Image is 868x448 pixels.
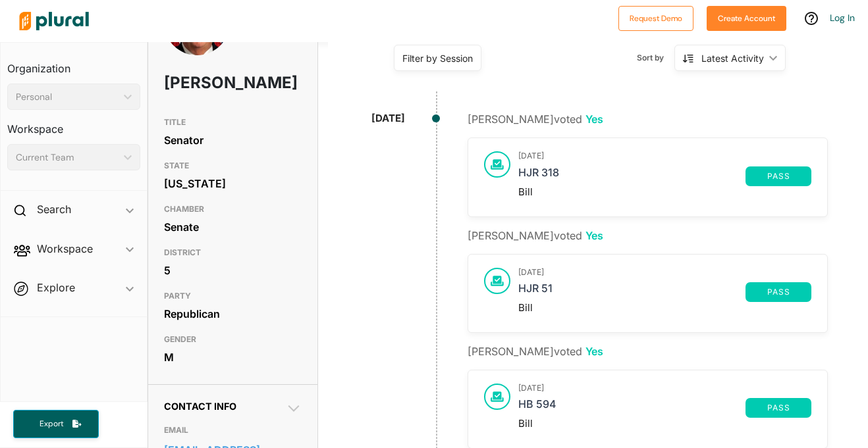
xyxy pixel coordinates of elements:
[518,268,811,277] h3: [DATE]
[707,11,786,24] a: Create Account
[518,384,811,393] h3: [DATE]
[164,114,301,130] h3: TITLE
[618,6,693,31] button: Request Demo
[618,11,693,24] a: Request Demo
[518,186,811,198] div: Bill
[37,202,71,216] h2: Search
[164,63,246,103] h1: [PERSON_NAME]
[518,166,746,186] a: HJR 318
[518,151,811,161] h3: [DATE]
[30,418,72,430] span: Export
[585,345,603,358] span: Yes
[164,401,236,412] span: Contact Info
[164,217,301,237] div: Senate
[164,130,301,150] div: Senator
[371,111,405,126] div: [DATE]
[468,229,603,242] span: [PERSON_NAME] voted
[164,261,301,280] div: 5
[753,172,803,180] span: pass
[7,110,140,139] h3: Workspace
[518,282,746,302] a: HJR 51
[518,398,746,418] a: HB 594
[16,90,119,104] div: Personal
[7,49,140,78] h3: Organization
[753,404,803,412] span: pass
[701,51,764,65] div: Latest Activity
[468,112,603,126] span: [PERSON_NAME] voted
[707,6,786,31] button: Create Account
[468,345,603,358] span: [PERSON_NAME] voted
[164,158,301,174] h3: STATE
[164,174,301,193] div: [US_STATE]
[164,422,301,438] h3: EMAIL
[518,302,811,314] div: Bill
[164,304,301,324] div: Republican
[164,288,301,304] h3: PARTY
[753,288,803,296] span: pass
[164,245,301,261] h3: DISTRICT
[16,151,119,164] div: Current Team
[830,12,855,24] a: Log In
[518,418,811,430] div: Bill
[637,52,674,64] span: Sort by
[164,332,301,347] h3: GENDER
[585,229,603,242] span: Yes
[164,201,301,217] h3: CHAMBER
[164,347,301,367] div: M
[585,112,603,126] span: Yes
[13,410,99,438] button: Export
[402,51,473,65] div: Filter by Session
